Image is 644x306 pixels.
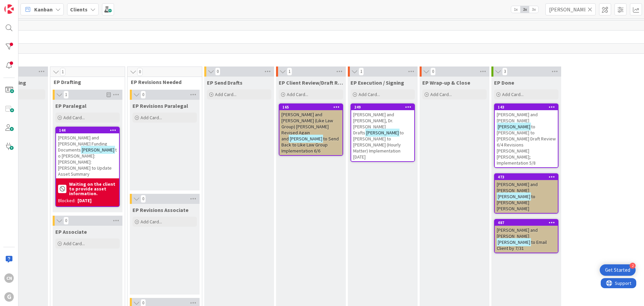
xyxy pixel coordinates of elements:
[498,220,558,225] div: 487
[630,263,636,269] div: 2
[430,68,436,76] span: 0
[54,79,116,85] span: EP Drafting
[353,130,404,160] span: to [PERSON_NAME] to [PERSON_NAME] (Hourly Matter) Implementation [DATE]
[497,238,531,246] mark: [PERSON_NAME]
[70,6,88,13] b: Clients
[497,181,538,193] span: [PERSON_NAME] and [PERSON_NAME]
[56,127,119,133] div: 144
[55,102,87,109] span: EP Paralegal
[351,104,414,110] div: 249
[494,79,514,86] span: EP Done
[498,175,558,179] div: 473
[132,207,189,213] span: EP Revisions Associate
[498,105,558,110] div: 143
[34,5,53,13] span: Kanban
[287,91,308,97] span: Add Card...
[497,193,535,212] span: to [PERSON_NAME] [PERSON_NAME]
[353,112,394,136] span: [PERSON_NAME] and [PERSON_NAME], Dr. [PERSON_NAME] Drafts
[59,128,119,133] div: 144
[132,102,188,109] span: EP Revisions Paralegal
[215,91,236,97] span: Add Card...
[422,79,470,86] span: EP Wrap-up & Close
[545,3,596,15] input: Quick Filter...
[4,273,14,283] div: CN
[63,91,69,99] span: 1
[4,292,14,302] div: G
[359,91,380,97] span: Add Card...
[281,136,339,154] span: to Send Back to Like Law Group Implementation 6/6
[494,219,558,253] a: 487[PERSON_NAME] and [PERSON_NAME][PERSON_NAME]to Email Client by 7/31
[207,79,243,86] span: EP Send Drafts
[279,103,343,156] a: 165[PERSON_NAME] and [PERSON_NAME] (Like Law Group) [PERSON_NAME] Revised Again and[PERSON_NAME]t...
[60,68,65,76] span: 1
[351,79,404,86] span: EP Execution / Signing
[81,146,115,154] mark: [PERSON_NAME]
[287,68,292,76] span: 1
[279,104,342,110] div: 165
[520,6,529,13] span: 2x
[529,6,538,13] span: 3x
[58,135,107,153] span: [PERSON_NAME] and [PERSON_NAME] Funding Documents
[58,197,75,204] div: Blocked:
[430,91,452,97] span: Add Card...
[502,91,524,97] span: Add Card...
[495,220,558,226] div: 487
[359,68,364,76] span: 1
[495,174,558,180] div: 473
[4,4,14,14] img: Visit kanbanzone.com
[511,6,520,13] span: 1x
[497,192,531,200] mark: [PERSON_NAME]
[494,173,558,214] a: 473[PERSON_NAME] and [PERSON_NAME][PERSON_NAME]to [PERSON_NAME] [PERSON_NAME]
[131,79,194,85] span: EP Revisions Needed
[141,115,162,121] span: Add Card...
[497,124,556,166] span: to [PERSON_NAME] to [PERSON_NAME] Draft Review 6/4 Revisions [PERSON_NAME] [PERSON_NAME]; Impleme...
[600,264,636,276] div: Open Get Started checklist, remaining modules: 2
[141,219,162,225] span: Add Card...
[77,197,92,204] div: [DATE]
[497,227,538,239] span: [PERSON_NAME] and [PERSON_NAME]
[354,105,414,110] div: 249
[281,112,333,142] span: [PERSON_NAME] and [PERSON_NAME] (Like Law Group) [PERSON_NAME] Revised Again and
[279,104,342,155] div: 165[PERSON_NAME] and [PERSON_NAME] (Like Law Group) [PERSON_NAME] Revised Again and[PERSON_NAME]t...
[497,239,547,251] span: to Email Client by 7/31
[282,105,342,110] div: 165
[56,127,119,178] div: 144[PERSON_NAME] and [PERSON_NAME] Funding Documents[PERSON_NAME]to [PERSON_NAME]: [PERSON_NAME]:...
[605,267,630,273] div: Get Started
[497,123,531,130] mark: [PERSON_NAME]
[215,68,220,76] span: 0
[495,174,558,213] div: 473[PERSON_NAME] and [PERSON_NAME][PERSON_NAME]to [PERSON_NAME] [PERSON_NAME]
[55,127,120,207] a: 144[PERSON_NAME] and [PERSON_NAME] Funding Documents[PERSON_NAME]to [PERSON_NAME]: [PERSON_NAME]:...
[289,135,323,142] mark: [PERSON_NAME]
[279,79,343,86] span: EP Client Review/Draft Review Meeting
[495,104,558,110] div: 143
[69,182,117,196] b: Waiting on the client to provide asset information.
[494,103,558,168] a: 143[PERSON_NAME] and [PERSON_NAME][PERSON_NAME]to [PERSON_NAME] to [PERSON_NAME] Draft Review 6/4...
[365,129,399,136] mark: [PERSON_NAME]
[495,220,558,253] div: 487[PERSON_NAME] and [PERSON_NAME][PERSON_NAME]to Email Client by 7/31
[55,228,87,235] span: EP Associate
[141,91,146,99] span: 0
[351,103,415,162] a: 249[PERSON_NAME] and [PERSON_NAME], Dr. [PERSON_NAME] Drafts[PERSON_NAME]to [PERSON_NAME] to [PER...
[58,147,117,177] span: to [PERSON_NAME]: [PERSON_NAME]: [PERSON_NAME] to Update Asset Summary
[63,115,85,121] span: Add Card...
[502,68,507,76] span: 3
[497,112,538,124] span: [PERSON_NAME] and [PERSON_NAME]
[495,104,558,167] div: 143[PERSON_NAME] and [PERSON_NAME][PERSON_NAME]to [PERSON_NAME] to [PERSON_NAME] Draft Review 6/4...
[141,195,146,203] span: 0
[14,1,31,9] span: Support
[63,217,69,225] span: 0
[137,68,143,76] span: 0
[63,241,85,247] span: Add Card...
[351,104,414,161] div: 249[PERSON_NAME] and [PERSON_NAME], Dr. [PERSON_NAME] Drafts[PERSON_NAME]to [PERSON_NAME] to [PER...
